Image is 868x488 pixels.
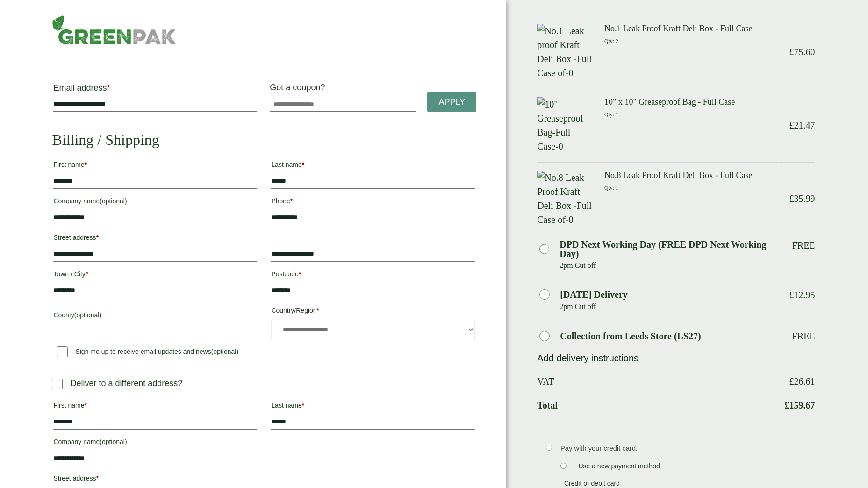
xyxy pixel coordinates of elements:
small: Qty: 1 [604,112,618,118]
label: [DATE] Delivery [560,290,628,299]
th: Total [537,394,778,416]
label: Street address [53,231,257,247]
label: First name [53,158,257,174]
span: £ [785,400,789,410]
span: (optional) [100,438,127,445]
label: Phone [271,194,475,210]
p: Pay with your credit card. [560,443,802,453]
span: Apply [438,97,465,108]
abbr: required [317,307,319,314]
img: GreenPak Supplies [52,15,176,45]
span: (optional) [100,197,127,205]
abbr: required [107,83,110,93]
abbr: required [96,474,98,482]
label: Postcode [271,267,475,283]
bdi: 75.60 [789,47,815,57]
label: County [53,309,257,324]
label: Last name [271,158,475,174]
th: VAT [537,370,778,393]
abbr: required [302,402,304,409]
span: £ [789,120,794,130]
p: Free [792,330,815,342]
span: (optional) [211,348,238,355]
p: Free [792,240,815,251]
label: First name [53,399,257,415]
label: Country/Region [271,304,475,320]
a: Add delivery instructions [537,353,638,363]
span: £ [789,194,794,204]
abbr: required [302,161,304,168]
span: £ [789,290,794,300]
abbr: required [290,197,293,205]
small: Qty: 2 [604,38,618,44]
img: No.1 Leak proof Kraft Deli Box -Full Case of-0 [537,24,593,80]
label: Sign me up to receive email updates and news [53,348,242,358]
bdi: 35.99 [789,194,815,204]
abbr: required [85,161,87,168]
bdi: 26.61 [789,376,815,387]
h3: No.1 Leak Proof Kraft Deli Box - Full Case [604,24,778,34]
label: DPD Next Working Day (FREE DPD Next Working Day) [560,240,778,258]
h2: Billing / Shipping [52,131,476,149]
label: Street address [53,472,257,488]
img: 10" Greaseproof Bag-Full Case-0 [537,97,593,153]
h3: 10" x 10" Greaseproof Bag - Full Case [604,97,778,108]
label: Collection from Leeds Store (LS27) [560,331,701,341]
p: Deliver to a different address? [70,377,182,390]
abbr: required [96,234,98,241]
img: No.8 Leak Proof Kraft Deli Box -Full Case of-0 [537,171,593,227]
a: Apply [427,92,476,112]
label: Last name [271,399,475,415]
span: (optional) [74,311,101,319]
p: 2pm Cut off [560,258,778,273]
h3: No.8 Leak Proof Kraft Deli Box - Full Case [604,171,778,181]
label: Company name [53,435,257,451]
label: Company name [53,194,257,210]
input: Sign me up to receive email updates and news(optional) [57,346,68,357]
bdi: 12.95 [789,290,815,300]
span: £ [789,47,794,57]
abbr: required [299,270,301,278]
bdi: 159.67 [785,400,815,410]
small: Qty: 1 [604,185,618,191]
abbr: required [86,270,88,278]
label: Got a coupon? [270,83,329,97]
abbr: required [85,402,87,409]
label: Town / City [53,267,257,283]
bdi: 21.47 [789,120,815,130]
span: £ [789,376,794,387]
p: 2pm Cut off [560,300,778,314]
label: Email address [53,84,257,97]
label: Use a new payment method [574,462,663,473]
